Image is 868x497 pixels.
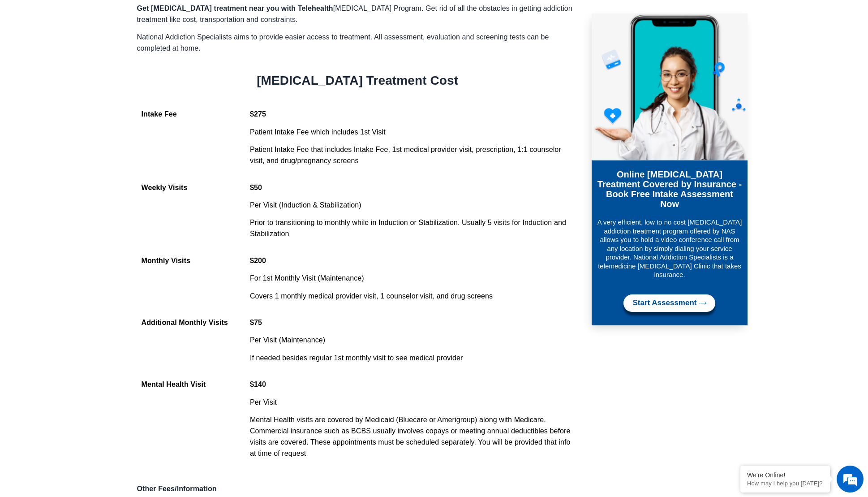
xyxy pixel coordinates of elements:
[250,397,574,408] p: Per Visit
[137,31,578,54] p: National Addiction Specialists aims to provide easier access to treatment. All assessment, evalua...
[250,290,574,302] p: Covers 1 monthly medical provider visit, 1 counselor visit, and drug screens
[592,13,748,160] img: Online Suboxone Treatment - Opioid Addiction Treatment using phone
[147,4,168,26] div: Minimize live chat window
[142,317,241,328] p: Additional Monthly Visits
[250,199,574,211] p: Per Visit (Induction & Stabilization)
[137,73,578,88] h2: [MEDICAL_DATA] Treatment Cost
[137,3,578,25] p: [MEDICAL_DATA] Program. Get rid of all the obstacles in getting addiction treatment like cost, tr...
[250,255,574,266] p: $200
[142,379,241,390] p: Mental Health Visit
[747,480,823,487] p: How may I help you today?
[596,169,743,209] h3: Online [MEDICAL_DATA] Treatment Covered by Insurance - Book Free Intake Assessment Now
[137,485,217,493] strong: Other Fees/Information
[623,294,715,312] a: Start Assessment
[250,414,574,459] p: Mental Health visits are covered by Medicaid (Bluecare or Amerigroup) along with Medicare. Commer...
[250,317,574,328] p: $75
[632,299,696,307] span: Start Assessment
[142,108,241,120] p: Intake Fee
[747,471,823,479] div: We're Online!
[142,255,241,266] p: Monthly Visits
[250,108,574,120] p: $275
[137,4,333,12] strong: Get [MEDICAL_DATA] treatment near you with Telehealth
[60,47,164,59] div: Chat with us now
[250,352,574,363] p: If needed besides regular 1st monthly visit to see medical provider
[596,218,743,279] p: A very efficient, low to no cost [MEDICAL_DATA] addiction treatment program offered by NAS allows...
[4,245,171,276] textarea: Type your message and hit 'Enter'
[250,126,574,138] p: Patient Intake Fee which includes 1st Visit
[250,334,574,346] p: Per Visit (Maintenance)
[250,379,574,390] p: $140
[52,113,124,203] span: We're online!
[250,182,574,193] p: $50
[250,272,574,284] p: For 1st Monthly Visit (Maintenance)
[142,182,241,193] p: Weekly Visits
[10,46,23,60] div: Navigation go back
[250,144,574,166] p: Patient Intake Fee that includes Intake Fee, 1st medical provider visit, prescription, 1:1 counse...
[250,217,574,239] p: Prior to transitioning to monthly while in Induction or Stabilization. Usually 5 visits for Induc...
